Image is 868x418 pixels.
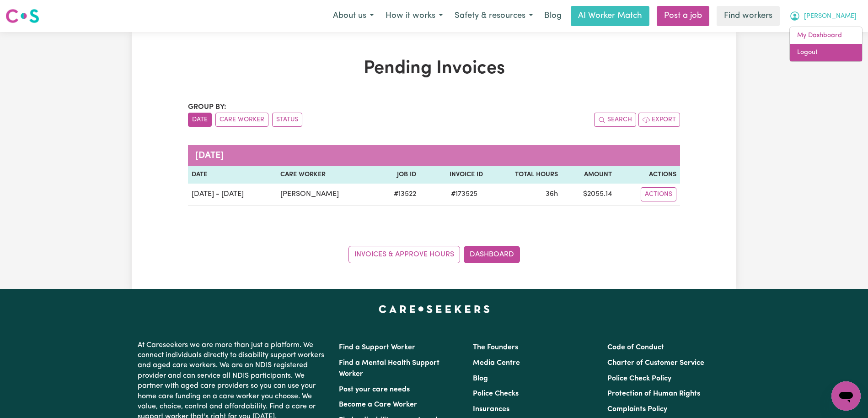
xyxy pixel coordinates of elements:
span: 36 hours [546,190,558,198]
td: [DATE] - [DATE] [188,184,277,206]
td: $ 2055.14 [562,184,616,206]
th: Actions [616,166,680,184]
a: Insurances [473,406,509,413]
a: Media Centre [473,359,520,367]
a: Find a Mental Health Support Worker [339,359,439,378]
img: Careseekers logo [5,8,39,24]
span: # 173525 [445,189,483,200]
div: My Account [789,27,863,62]
th: Date [188,166,277,184]
button: Safety & resources [449,6,539,26]
a: Post your care needs [339,386,410,393]
a: Find a Support Worker [339,344,415,351]
td: [PERSON_NAME] [277,184,375,206]
button: About us [327,6,380,26]
span: Group by: [188,103,226,111]
a: Code of Conduct [607,344,664,351]
a: Invoices & Approve Hours [348,246,460,263]
a: Blog [539,6,567,26]
a: Post a job [657,6,709,26]
span: [PERSON_NAME] [804,11,857,22]
h1: Pending Invoices [188,58,680,80]
iframe: Button to launch messaging window [831,381,861,411]
a: Complaints Policy [607,406,667,413]
button: How it works [380,6,449,26]
a: Protection of Human Rights [607,390,700,397]
a: Become a Care Worker [339,401,417,408]
a: Find workers [717,6,780,26]
a: Blog [473,375,488,382]
button: sort invoices by date [188,113,212,127]
button: sort invoices by paid status [272,113,302,127]
button: Export [638,113,680,127]
caption: [DATE] [188,145,680,166]
th: Total Hours [487,166,562,184]
button: Search [594,113,636,127]
a: Charter of Customer Service [607,359,704,367]
th: Amount [562,166,616,184]
button: My Account [783,6,863,26]
a: My Dashboard [790,27,862,44]
a: Careseekers logo [5,5,39,27]
th: Job ID [375,166,419,184]
button: sort invoices by care worker [215,113,268,127]
a: Dashboard [464,246,520,263]
td: # 13522 [375,184,419,206]
a: Police Check Policy [607,375,671,382]
a: Police Checks [473,390,519,397]
a: The Founders [473,344,518,351]
th: Care Worker [277,166,375,184]
a: AI Worker Match [571,6,649,26]
button: Actions [641,187,676,201]
a: Logout [790,44,862,61]
a: Careseekers home page [379,305,490,313]
th: Invoice ID [420,166,487,184]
